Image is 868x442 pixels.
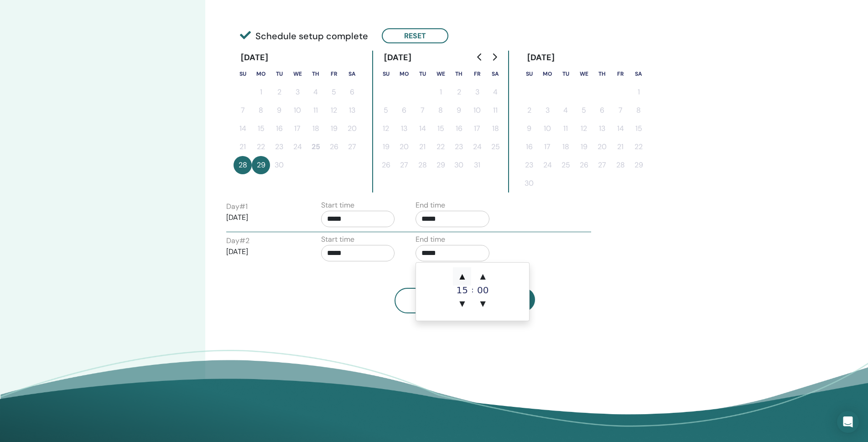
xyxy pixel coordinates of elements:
button: 15 [252,120,270,138]
button: 15 [431,120,450,138]
button: Go to previous month [473,48,487,66]
button: 23 [450,138,468,156]
th: Friday [468,65,486,83]
button: 3 [288,83,307,101]
button: 22 [431,138,450,156]
button: 3 [538,101,556,120]
button: 6 [395,101,413,120]
button: 9 [520,120,538,138]
button: 12 [575,120,593,138]
button: 25 [486,138,504,156]
th: Tuesday [270,65,288,83]
th: Tuesday [556,65,575,83]
button: 14 [413,120,431,138]
button: 26 [575,156,593,174]
button: 19 [575,138,593,156]
button: 10 [288,101,307,120]
button: 18 [556,138,575,156]
th: Wednesday [575,65,593,83]
button: 17 [538,138,556,156]
button: 23 [270,138,288,156]
button: 19 [325,120,343,138]
button: 17 [468,120,486,138]
button: 22 [629,138,648,156]
button: Reset [382,28,448,43]
th: Wednesday [288,65,307,83]
button: 25 [307,138,325,156]
div: Open Intercom Messenger [837,411,859,433]
span: Schedule setup complete [240,29,368,43]
th: Sunday [234,65,252,83]
button: 15 [629,120,648,138]
button: 6 [593,101,611,120]
span: ▼ [474,295,492,313]
button: 24 [538,156,556,174]
button: 28 [611,156,629,174]
button: 11 [556,120,575,138]
button: 7 [234,101,252,120]
div: : [471,267,473,313]
label: Day # 2 [226,235,249,246]
th: Tuesday [413,65,431,83]
button: 31 [468,156,486,174]
button: 5 [377,101,395,120]
th: Thursday [593,65,611,83]
button: 4 [486,83,504,101]
th: Monday [395,65,413,83]
button: 24 [468,138,486,156]
label: Day # 1 [226,201,248,212]
div: 00 [474,286,492,295]
button: 8 [629,101,648,120]
label: Start time [321,200,354,211]
p: [DATE] [226,246,300,257]
button: 28 [234,156,252,174]
button: 13 [593,120,611,138]
button: 30 [270,156,288,174]
button: 5 [325,83,343,101]
div: [DATE] [520,51,562,65]
button: 14 [611,120,629,138]
button: 25 [556,156,575,174]
button: 8 [431,101,450,120]
button: 28 [413,156,431,174]
th: Saturday [343,65,361,83]
th: Thursday [307,65,325,83]
button: Go to next month [487,48,502,66]
button: 20 [395,138,413,156]
button: 22 [252,138,270,156]
div: 15 [453,286,471,295]
button: 16 [520,138,538,156]
button: 19 [377,138,395,156]
label: End time [416,200,445,211]
button: 5 [575,101,593,120]
th: Sunday [520,65,538,83]
th: Saturday [629,65,648,83]
button: 27 [395,156,413,174]
label: Start time [321,234,354,245]
button: 9 [450,101,468,120]
button: 17 [288,120,307,138]
p: [DATE] [226,212,300,223]
button: 7 [413,101,431,120]
button: 26 [325,138,343,156]
button: 10 [468,101,486,120]
th: Monday [538,65,556,83]
span: ▲ [474,267,492,286]
button: 8 [252,101,270,120]
th: Thursday [450,65,468,83]
button: 21 [234,138,252,156]
button: 23 [520,156,538,174]
button: 24 [288,138,307,156]
button: 11 [307,101,325,120]
button: 27 [343,138,361,156]
button: 21 [611,138,629,156]
button: 29 [431,156,450,174]
button: 30 [520,174,538,192]
button: 1 [252,83,270,101]
th: Friday [611,65,629,83]
button: 13 [343,101,361,120]
button: 2 [450,83,468,101]
div: [DATE] [234,51,276,65]
button: 11 [486,101,504,120]
button: 14 [234,120,252,138]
